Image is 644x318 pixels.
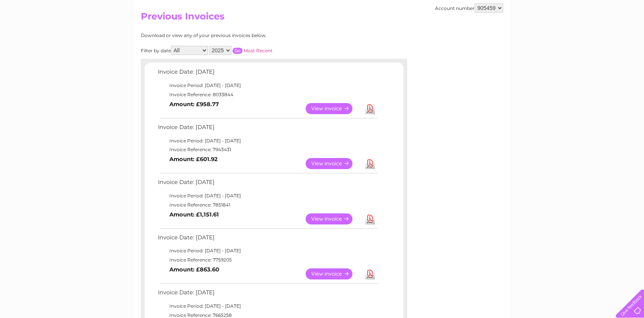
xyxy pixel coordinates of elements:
[156,90,379,99] td: Invoice Reference: 8033844
[156,177,379,191] td: Invoice Date: [DATE]
[365,213,375,224] a: Download
[365,103,375,114] a: Download
[365,158,375,169] a: Download
[156,246,379,255] td: Invoice Period: [DATE] - [DATE]
[619,32,637,38] a: Log out
[169,211,219,218] b: Amount: £1,151.61
[156,232,379,247] td: Invoice Date: [DATE]
[169,266,219,273] b: Amount: £863.60
[156,81,379,90] td: Invoice Period: [DATE] - [DATE]
[141,33,341,38] div: Download or view any of your previous invoices below.
[22,20,61,43] img: logo.png
[306,103,362,114] a: View
[156,302,379,311] td: Invoice Period: [DATE] - [DATE]
[306,268,362,279] a: View
[156,145,379,154] td: Invoice Reference: 7943431
[306,158,362,169] a: View
[593,32,612,38] a: Contact
[169,101,219,108] b: Amount: £958.77
[306,213,362,224] a: View
[156,200,379,210] td: Invoice Reference: 7851841
[510,32,524,38] a: Water
[501,4,553,13] a: 0333 014 3131
[141,46,341,55] div: Filter by date
[578,32,589,38] a: Blog
[550,32,573,38] a: Telecoms
[529,32,546,38] a: Energy
[156,136,379,145] td: Invoice Period: [DATE] - [DATE]
[143,4,502,37] div: Clear Business is a trading name of Verastar Limited (registered in [GEOGRAPHIC_DATA] No. 3667643...
[141,11,503,26] h2: Previous Invoices
[156,191,379,200] td: Invoice Period: [DATE] - [DATE]
[244,48,273,53] a: Most Recent
[156,287,379,302] td: Invoice Date: [DATE]
[156,255,379,265] td: Invoice Reference: 7759205
[435,3,503,13] div: Account number
[365,268,375,279] a: Download
[156,122,379,136] td: Invoice Date: [DATE]
[169,156,218,163] b: Amount: £601.92
[156,67,379,81] td: Invoice Date: [DATE]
